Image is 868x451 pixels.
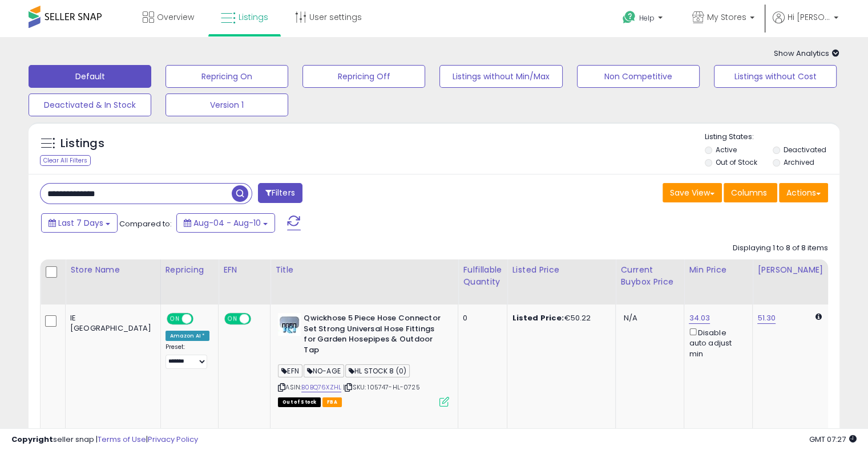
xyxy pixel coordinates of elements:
label: Active [716,145,737,155]
a: B0BQ76XZHL [301,383,341,392]
span: 2025-08-18 07:27 GMT [809,434,857,445]
span: FBA [322,397,342,407]
button: Version 1 [165,94,288,116]
label: Archived [783,157,814,167]
button: Repricing On [165,65,288,88]
div: seller snap | | [11,434,198,445]
strong: Copyright [11,434,53,445]
div: IE [GEOGRAPHIC_DATA] [70,313,152,334]
button: Columns [724,183,777,202]
button: Non Competitive [577,65,700,88]
span: Compared to: [119,218,172,229]
button: Listings without Min/Max [439,65,562,88]
span: Listings [239,11,268,23]
span: Last 7 Days [58,217,103,229]
label: Deactivated [783,145,826,155]
div: Fulfillable Quantity [463,264,502,288]
div: Clear All Filters [40,155,91,166]
span: HL STOCK 8 (0) [345,364,410,377]
span: EFN [278,364,302,377]
div: €50.22 [512,313,607,323]
span: All listings that are currently out of stock and unavailable for purchase on Amazon [278,397,321,407]
button: Listings without Cost [714,65,837,88]
div: Preset: [165,343,210,369]
a: Hi [PERSON_NAME] [773,11,838,37]
span: N/A [623,312,637,323]
i: Get Help [622,10,636,25]
img: 41-jLbEFN4L._SL40_.jpg [278,313,301,336]
div: Repricing [165,264,214,276]
span: My Stores [707,11,746,23]
button: Filters [258,183,302,203]
p: Listing States: [705,132,839,143]
span: ON [225,314,240,324]
button: Actions [779,183,828,202]
span: OFF [191,314,209,324]
span: Show Analytics [774,48,839,59]
span: Overview [157,11,194,23]
button: Save View [663,183,722,202]
a: 51.30 [757,312,776,324]
span: Hi [PERSON_NAME] [788,11,830,23]
span: Aug-04 - Aug-10 [193,217,261,229]
span: Columns [731,187,767,198]
div: Current Buybox Price [620,264,679,288]
span: NO-AGE [304,364,344,377]
button: Deactivated & In Stock [29,94,151,116]
span: | SKU: 105747-HL-0725 [343,383,420,392]
div: EFN [223,264,265,276]
button: Default [29,65,151,88]
span: Help [639,13,655,23]
span: OFF [249,314,268,324]
span: ON [168,314,182,324]
b: Qwickhose 5 Piece Hose Connector Set Strong Universal Hose Fittings for Garden Hosepipes & Outdoo... [304,313,442,358]
div: [PERSON_NAME] [757,264,825,276]
a: 34.03 [689,312,710,324]
div: ASIN: [278,313,449,405]
button: Repricing Off [302,65,425,88]
a: Terms of Use [98,434,146,445]
div: Title [275,264,453,276]
div: Displaying 1 to 8 of 8 items [733,243,828,254]
label: Out of Stock [716,157,757,167]
div: Disable auto adjust min [689,326,744,359]
div: Amazon AI * [165,331,210,341]
div: Min Price [689,264,748,276]
b: Listed Price: [512,312,564,323]
div: Store Name [70,264,156,276]
button: Aug-04 - Aug-10 [176,213,275,233]
div: 0 [463,313,498,323]
button: Last 7 Days [41,213,118,233]
h5: Listings [60,136,104,152]
div: Listed Price [512,264,611,276]
a: Privacy Policy [148,434,198,445]
a: Help [613,2,674,37]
